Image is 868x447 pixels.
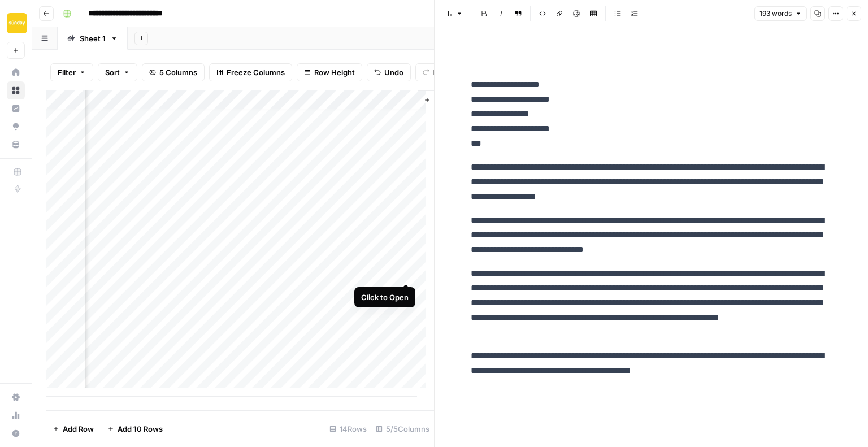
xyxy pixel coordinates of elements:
[58,27,128,50] a: Sheet 1
[118,423,163,435] span: Add 10 Rows
[209,63,292,81] button: Freeze Columns
[101,420,170,438] button: Add 10 Rows
[7,136,25,154] a: Your Data
[46,420,101,438] button: Add Row
[314,67,355,78] span: Row Height
[7,424,25,442] button: Help + Support
[325,420,371,438] div: 14 Rows
[7,406,25,424] a: Usage
[7,99,25,118] a: Insights
[58,67,76,78] span: Filter
[7,63,25,81] a: Home
[415,63,458,81] button: Redo
[63,423,94,435] span: Add Row
[361,292,409,303] div: Click to Open
[105,67,120,78] span: Sort
[98,63,137,81] button: Sort
[371,420,434,438] div: 5/5 Columns
[759,8,792,19] span: 193 words
[7,118,25,136] a: Opportunities
[297,63,362,81] button: Row Height
[159,67,197,78] span: 5 Columns
[7,388,25,406] a: Settings
[80,33,106,44] div: Sheet 1
[142,63,205,81] button: 5 Columns
[7,81,25,99] a: Browse
[384,67,403,78] span: Undo
[7,9,25,37] button: Workspace: Sunday Lawn Care
[367,63,411,81] button: Undo
[227,67,285,78] span: Freeze Columns
[50,63,93,81] button: Filter
[754,6,807,21] button: 193 words
[7,13,27,33] img: Sunday Lawn Care Logo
